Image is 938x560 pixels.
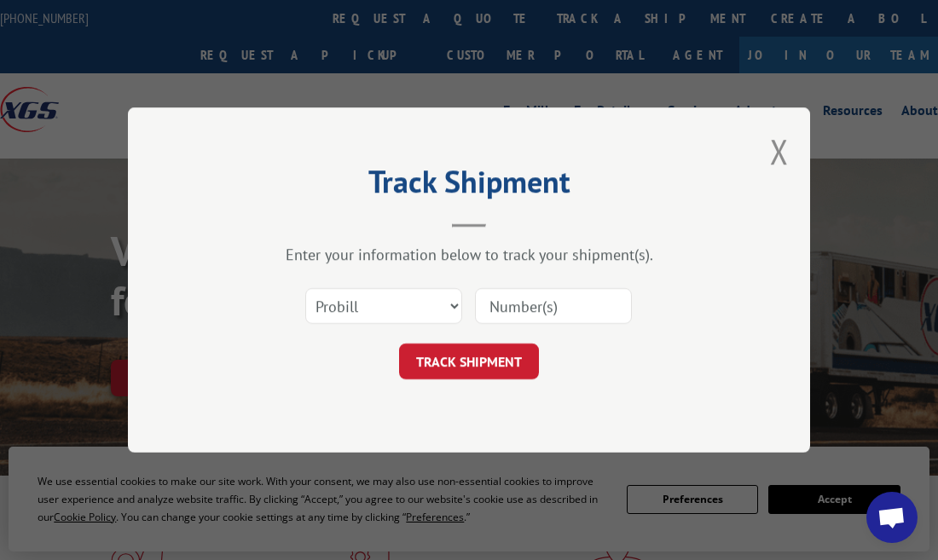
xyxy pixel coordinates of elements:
[399,344,539,379] button: TRACK SHIPMENT
[213,170,725,202] h2: Track Shipment
[475,288,632,324] input: Number(s)
[770,129,789,174] button: Close modal
[866,492,918,543] div: Open chat
[213,245,725,264] div: Enter your information below to track your shipment(s).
